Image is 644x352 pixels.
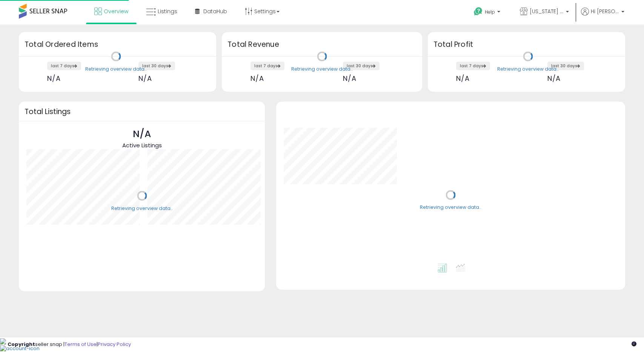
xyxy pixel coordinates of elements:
[485,9,495,15] span: Help
[85,66,147,73] div: Retrieving overview data..
[468,1,508,25] a: Help
[158,8,177,15] span: Listings
[497,66,559,73] div: Retrieving overview data..
[530,8,564,15] span: [US_STATE] PRIME RETAIL
[291,66,353,73] div: Retrieving overview data..
[203,8,227,15] span: DataHub
[591,8,619,15] span: Hi [PERSON_NAME]
[473,7,483,16] i: Get Help
[420,204,481,211] div: Retrieving overview data..
[111,205,173,212] div: Retrieving overview data..
[104,8,128,15] span: Overview
[581,8,624,25] a: Hi [PERSON_NAME]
